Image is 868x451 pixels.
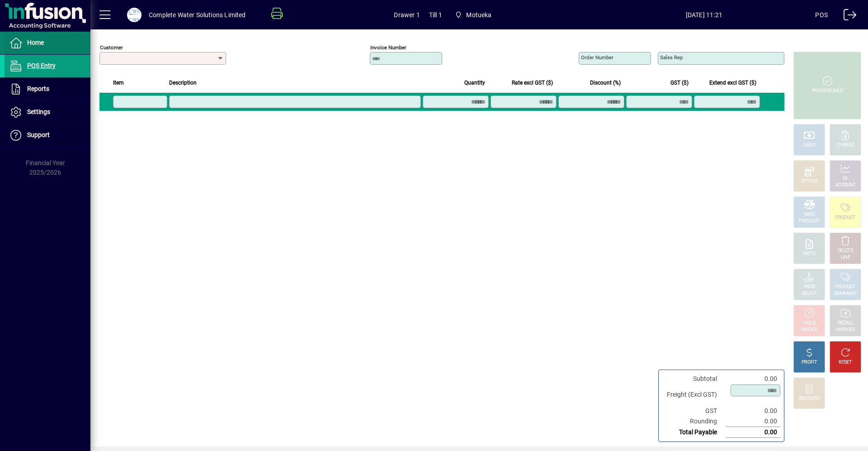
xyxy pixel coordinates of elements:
div: DELETE [838,247,853,254]
mat-label: Customer [100,44,123,51]
div: HOLD [803,320,815,327]
td: Freight (Excl GST) [662,384,726,406]
span: POS Entry [27,62,56,69]
div: PRICE [803,284,816,290]
td: 0.00 [726,406,780,416]
div: PRODUCT [835,284,855,290]
div: SUMMARY [834,290,857,297]
a: Reports [5,78,90,100]
a: Settings [5,101,90,123]
td: 0.00 [726,374,780,384]
span: Till 1 [429,8,442,22]
div: NOTE [803,251,815,257]
div: SELECT [802,290,817,297]
td: Total Payable [662,427,726,438]
div: POS [815,8,828,22]
span: Item [113,78,124,88]
span: [DATE] 11:21 [593,8,815,22]
div: DISCOUNT [798,395,820,402]
div: CHARGE [837,142,854,149]
span: Reports [27,85,49,92]
div: INVOICES [835,327,855,333]
td: 0.00 [726,427,780,438]
mat-label: Invoice number [370,44,406,51]
a: Home [5,32,90,54]
div: PRODUCT [835,214,855,221]
div: Complete Water Solutions Limited [149,8,246,22]
mat-label: Order number [581,54,613,61]
td: 0.00 [726,416,780,427]
span: Extend excl GST ($) [709,78,756,88]
span: Home [27,39,44,46]
a: Support [5,124,90,147]
span: Rate excl GST ($) [512,78,553,88]
span: Description [169,78,197,88]
div: LINE [841,254,850,261]
span: Motueka [451,7,495,23]
button: Profile [120,7,149,23]
div: EFTPOS [801,178,818,185]
div: RESET [839,359,852,366]
a: Logout [837,2,857,31]
div: CASH [803,142,815,149]
span: Quantity [464,78,485,88]
td: GST [662,406,726,416]
span: Settings [27,108,50,115]
td: Subtotal [662,374,726,384]
div: PROFIT [802,359,817,366]
div: GL [843,175,849,182]
span: Drawer 1 [394,8,420,22]
div: PRODUCT [799,218,819,225]
span: Motueka [466,8,491,22]
div: ACCOUNT [835,182,856,189]
div: PROCESS SALE [811,88,843,95]
div: RECALL [838,320,854,327]
td: Rounding [662,416,726,427]
span: Discount (%) [590,78,621,88]
div: MISC [804,211,815,218]
div: INVOICE [801,327,817,333]
span: GST ($) [670,78,689,88]
mat-label: Sales rep [660,54,683,61]
span: Support [27,131,50,138]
